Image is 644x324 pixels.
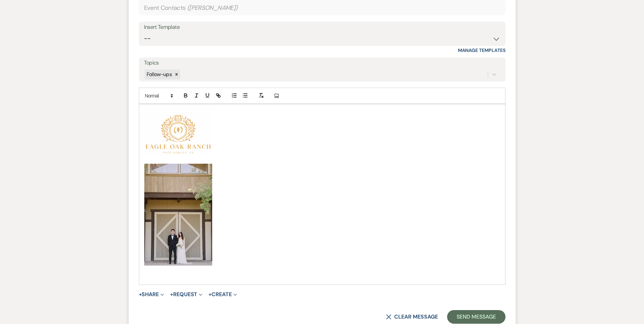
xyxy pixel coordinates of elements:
[139,292,164,297] button: Share
[144,1,500,15] div: Event Contacts
[144,108,212,156] img: Screen Shot 2024-12-09 at 3.56.25 PM.png
[139,292,142,297] span: +
[386,314,438,320] button: Clear message
[145,70,173,79] div: Follow-ups
[187,3,238,13] span: ( [PERSON_NAME] )
[208,292,211,297] span: +
[170,292,173,297] span: +
[447,310,505,324] button: Send Message
[144,22,500,32] div: Insert Template
[144,164,212,266] img: Bella - 2.jpg
[208,292,237,297] button: Create
[170,292,202,297] button: Request
[458,47,505,53] a: Manage Templates
[144,58,500,68] label: Topics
